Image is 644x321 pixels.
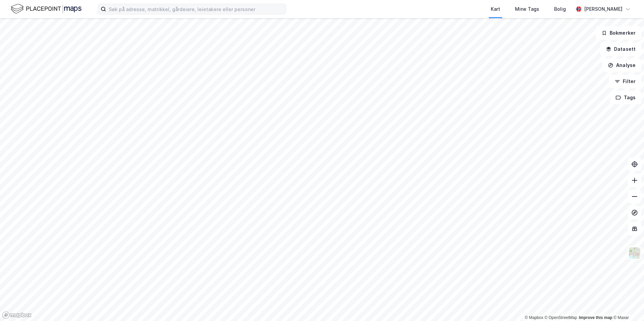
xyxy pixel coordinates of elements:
[596,26,641,40] button: Bokmerker
[2,311,32,319] a: Mapbox homepage
[579,315,612,320] a: Improve this map
[545,315,577,320] a: OpenStreetMap
[610,91,641,104] button: Tags
[609,75,641,88] button: Filter
[610,289,644,321] div: Kontrollprogram for chat
[11,3,82,15] img: logo.f888ab2527a4732fd821a326f86c7f29.svg
[515,5,539,13] div: Mine Tags
[106,4,286,14] input: Søk på adresse, matrikkel, gårdeiere, leietakere eller personer
[525,315,543,320] a: Mapbox
[584,5,622,13] div: [PERSON_NAME]
[602,59,641,72] button: Analyse
[600,42,641,56] button: Datasett
[628,247,641,259] img: Z
[554,5,566,13] div: Bolig
[491,5,500,13] div: Kart
[610,289,644,321] iframe: Chat Widget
